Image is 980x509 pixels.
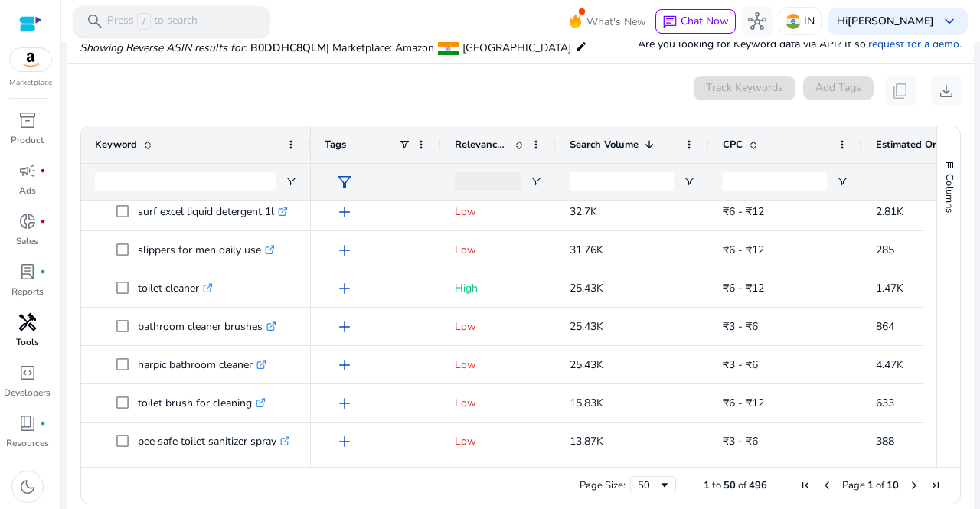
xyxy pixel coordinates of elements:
[455,138,508,152] span: Relevance Score
[95,138,137,152] span: Keyword
[462,41,571,55] span: [GEOGRAPHIC_DATA]
[804,8,815,34] p: IN
[876,357,903,372] span: 4.47K
[9,77,52,89] p: Marketplace
[18,212,37,230] span: donut_small
[335,394,354,413] span: add
[848,14,934,28] b: [PERSON_NAME]
[837,16,934,27] p: Hi
[19,184,36,197] p: Ads
[799,479,812,491] div: First Page
[95,172,276,191] input: Keyword Filter Input
[455,196,542,227] p: Low
[250,41,326,55] span: B0DDHC8QLM
[570,396,603,410] span: 15.83K
[455,311,542,342] p: Low
[940,12,959,31] span: keyboard_arrow_down
[570,281,603,295] span: 25.43K
[908,479,920,491] div: Next Page
[876,204,903,219] span: 2.81K
[138,234,275,266] p: slippers for men daily use
[724,478,736,492] span: 50
[876,434,894,449] span: 388
[18,111,37,129] span: inventory_2
[836,175,848,188] button: Open Filter Menu
[723,434,758,449] span: ₹3 - ₹6
[876,478,884,492] span: of
[80,41,247,55] i: Showing Reverse ASIN results for:
[704,478,710,492] span: 1
[867,478,874,492] span: 1
[137,13,151,30] span: /
[937,82,955,100] span: download
[335,241,354,259] span: add
[723,138,743,152] span: CPC
[138,387,266,419] p: toilet brush for cleaning
[40,218,46,224] span: fiber_manual_record
[876,243,894,257] span: 285
[326,41,434,55] span: | Marketplace: Amazon
[570,204,597,219] span: 32.7K
[876,281,903,295] span: 1.47K
[335,173,354,191] span: filter_alt
[662,15,678,30] span: chat
[931,76,962,106] button: download
[18,364,37,382] span: code_blocks
[655,9,736,34] button: chatChat Now
[681,14,729,28] span: Chat Now
[285,175,297,188] button: Open Filter Menu
[570,138,639,152] span: Search Volume
[335,203,354,221] span: add
[18,478,37,496] span: dark_mode
[335,279,354,298] span: add
[11,285,44,299] p: Reports
[4,386,51,400] p: Developers
[723,357,758,372] span: ₹3 - ₹6
[749,478,767,492] span: 496
[530,175,542,188] button: Open Filter Menu
[138,426,290,457] p: pee safe toilet sanitizer spray
[455,426,542,457] p: Low
[40,420,46,426] span: fiber_manual_record
[10,48,51,71] img: amazon.svg
[723,243,764,257] span: ₹6 - ₹12
[455,387,542,419] p: Low
[570,434,603,449] span: 13.87K
[570,172,674,191] input: Search Volume Filter Input
[325,138,346,152] span: Tags
[723,319,758,334] span: ₹3 - ₹6
[138,311,276,342] p: bathroom cleaner brushes
[929,479,942,491] div: Last Page
[40,269,46,275] span: fiber_manual_record
[18,162,37,180] span: campaign
[455,349,542,380] p: Low
[18,313,37,331] span: handyman
[570,319,603,334] span: 25.43K
[107,13,198,30] p: Press to search
[6,436,49,450] p: Resources
[138,196,288,227] p: surf excel liquid detergent 1l
[876,138,968,152] span: Estimated Orders/Month
[570,357,603,372] span: 25.43K
[40,168,46,174] span: fiber_manual_record
[712,478,721,492] span: to
[876,319,894,334] span: 864
[335,318,354,336] span: add
[723,204,764,219] span: ₹6 - ₹12
[586,8,646,35] span: What's New
[570,243,603,257] span: 31.76K
[138,349,266,380] p: harpic bathroom cleaner
[638,478,658,492] div: 50
[742,6,773,37] button: hub
[723,281,764,295] span: ₹6 - ₹12
[738,478,746,492] span: of
[18,263,37,281] span: lab_profile
[455,272,542,304] p: High
[335,356,354,374] span: add
[16,335,39,349] p: Tools
[580,478,626,492] div: Page Size:
[335,432,354,451] span: add
[723,172,827,191] input: CPC Filter Input
[887,478,899,492] span: 10
[723,396,764,410] span: ₹6 - ₹12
